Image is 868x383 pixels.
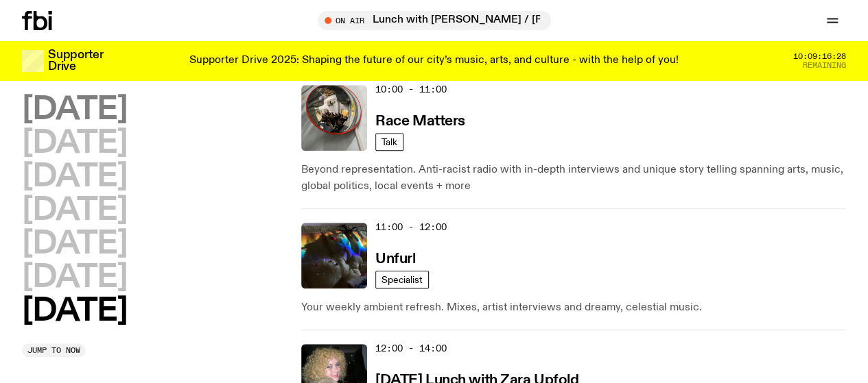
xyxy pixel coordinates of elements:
[375,133,403,151] a: Talk
[22,343,86,357] button: Jump to now
[301,85,367,151] img: A photo of the Race Matters team taken in a rear view or "blindside" mirror. A bunch of people of...
[48,49,103,73] h3: Supporter Drive
[301,223,367,288] img: A piece of fabric is pierced by sewing pins with different coloured heads, a rainbow light is cas...
[375,342,447,355] span: 12:00 - 14:00
[375,114,465,129] h3: Race Matters
[375,271,429,288] a: Specialist
[301,162,846,195] p: Beyond representation. Anti-racist radio with in-depth interviews and unique story telling spanni...
[803,62,846,69] span: Remaining
[318,11,551,30] button: On AirLunch with [PERSON_NAME] / [PERSON_NAME] for [MEDICAL_DATA] Interview
[22,95,127,125] button: [DATE]
[189,55,679,67] p: Supporter Drive 2025: Shaping the future of our city’s music, arts, and culture - with the help o...
[375,249,415,267] a: Unfurl
[301,299,846,316] p: Your weekly ambient refresh. Mixes, artist interviews and dreamy, celestial music.
[382,137,397,147] span: Talk
[375,83,447,96] span: 10:00 - 11:00
[22,296,127,327] button: [DATE]
[22,162,127,193] button: [DATE]
[22,262,127,293] button: [DATE]
[375,112,465,129] a: Race Matters
[375,252,415,267] h3: Unfurl
[375,221,447,234] span: 11:00 - 12:00
[22,229,127,260] button: [DATE]
[22,128,127,159] button: [DATE]
[793,53,846,60] span: 10:09:16:28
[382,275,423,285] span: Specialist
[27,347,80,354] span: Jump to now
[22,195,127,226] button: [DATE]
